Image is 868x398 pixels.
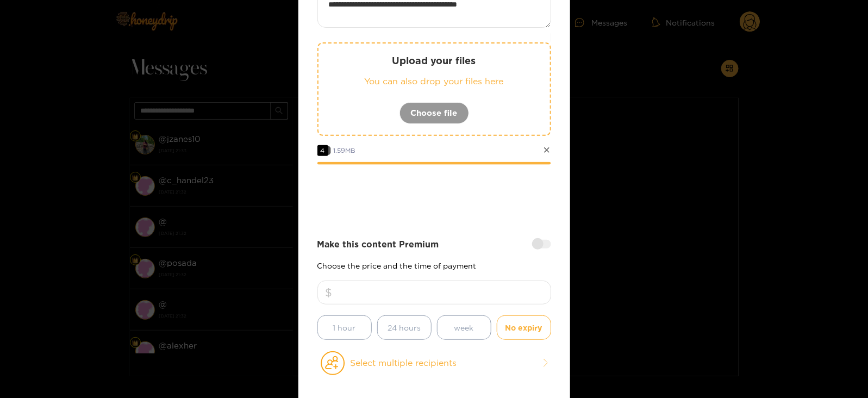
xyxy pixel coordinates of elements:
button: No expiry [497,315,551,340]
span: 1 hour [333,321,356,334]
button: week [437,315,491,340]
strong: Make this content Premium [317,238,439,251]
span: No expiry [505,321,542,334]
button: 24 hours [377,315,432,340]
span: 24 hours [388,321,421,334]
span: 1.59 MB [334,147,356,154]
button: 1 hour [317,315,372,340]
p: Choose the price and the time of payment [317,262,551,270]
span: week [454,321,474,334]
span: 4 [317,145,328,156]
button: Choose file [399,102,469,124]
button: Select multiple recipients [317,351,551,376]
p: Upload your files [340,54,528,67]
p: You can also drop your files here [340,75,528,88]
